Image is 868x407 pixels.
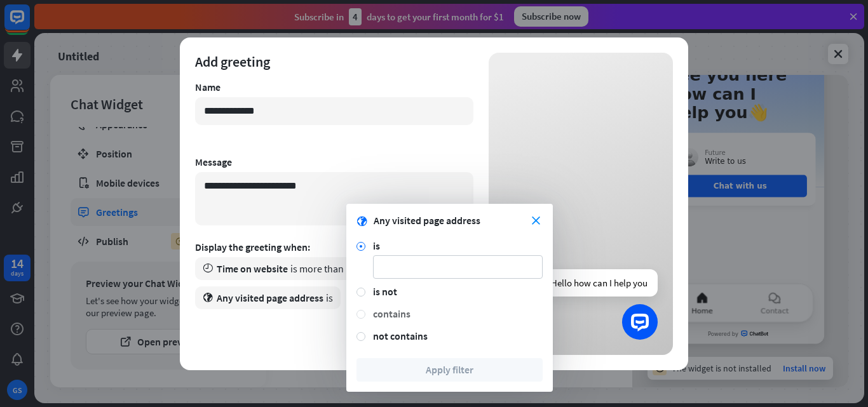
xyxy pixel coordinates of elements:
[195,81,473,93] div: Name
[373,285,543,298] div: is not
[356,358,543,382] button: Apply filter
[356,216,367,226] i: globe
[290,262,344,275] span: is more than
[373,330,543,342] div: not contains
[10,5,48,43] button: Open LiveChat chat widget
[195,156,473,168] div: Message
[374,214,480,227] span: Any visited page address
[217,262,288,275] span: Time on website
[217,291,323,304] span: Any visited page address
[326,291,333,304] span: is
[532,217,540,225] i: close
[195,241,473,253] div: Display the greeting when:
[373,307,543,320] div: contains
[541,269,658,297] div: Hello how can I help you
[373,239,543,252] div: is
